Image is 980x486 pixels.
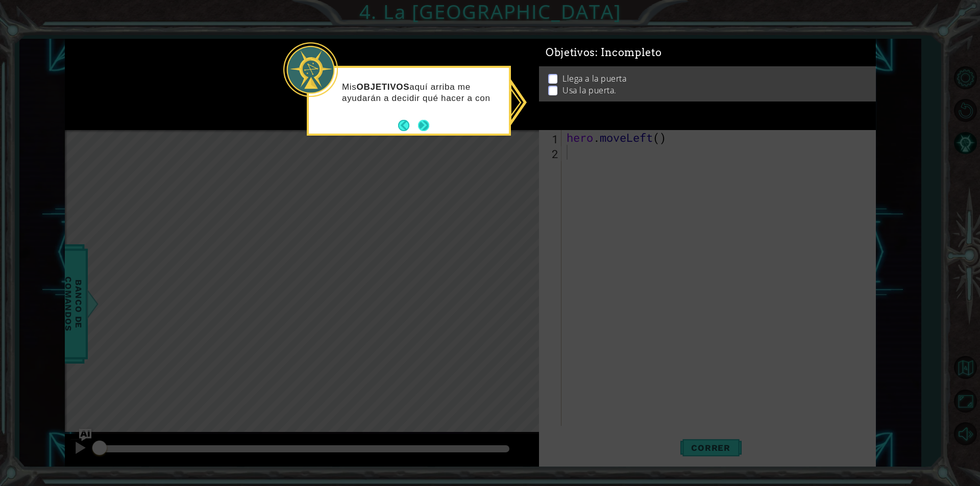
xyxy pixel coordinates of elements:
span: Objetivos [546,52,662,65]
strong: OBJETIVOS [357,82,410,92]
span: : Incompleto [595,52,661,64]
button: Next [417,118,431,132]
p: Mis aquí arriba me ayudarán a decidir qué hacer a con [342,82,502,104]
p: Llega a la puerta [562,79,626,90]
p: Usa la puerta. [562,90,617,101]
button: Back [398,120,418,131]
